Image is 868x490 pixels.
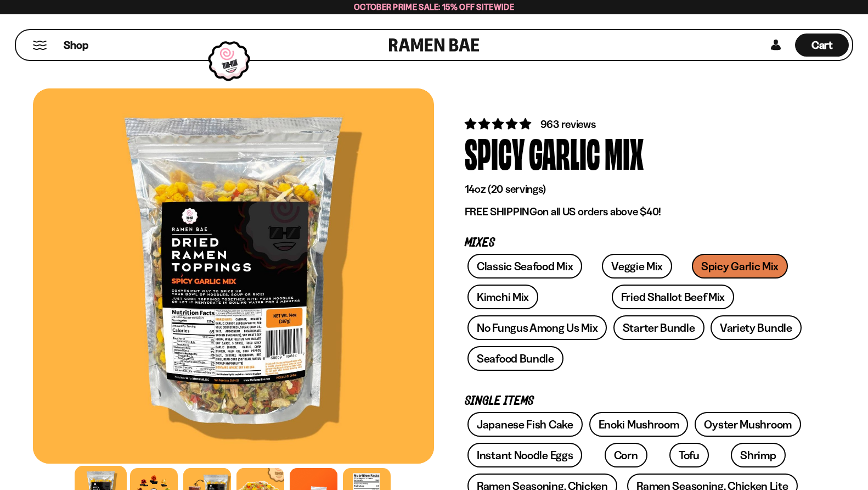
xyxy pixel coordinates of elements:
[465,238,805,248] p: Mixes
[605,132,644,173] div: Mix
[540,118,596,131] span: 963 reviews
[711,315,802,340] a: Variety Bundle
[465,205,805,219] p: on all US orders above $40!
[529,132,600,173] div: Garlic
[589,412,689,437] a: Enoki Mushroom
[354,2,514,12] span: October Prime Sale: 15% off Sitewide
[64,34,88,57] a: Shop
[64,38,88,53] span: Shop
[695,412,801,437] a: Oyster Mushroom
[465,396,805,407] p: Single Items
[467,412,583,437] a: Japanese Fish Cake
[467,254,582,279] a: Classic Seafood Mix
[467,443,582,467] a: Instant Noodle Eggs
[467,346,563,371] a: Seafood Bundle
[32,41,47,50] button: Mobile Menu Trigger
[613,315,704,340] a: Starter Bundle
[465,117,533,131] span: 4.75 stars
[795,30,849,60] div: Cart
[669,443,709,467] a: Tofu
[602,254,672,279] a: Veggie Mix
[731,443,785,467] a: Shrimp
[467,315,607,340] a: No Fungus Among Us Mix
[465,182,805,196] p: 14oz (20 servings)
[605,443,647,467] a: Corn
[811,38,833,52] span: Cart
[465,205,537,218] strong: FREE SHIPPING
[612,285,734,309] a: Fried Shallot Beef Mix
[465,132,525,173] div: Spicy
[467,285,538,309] a: Kimchi Mix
